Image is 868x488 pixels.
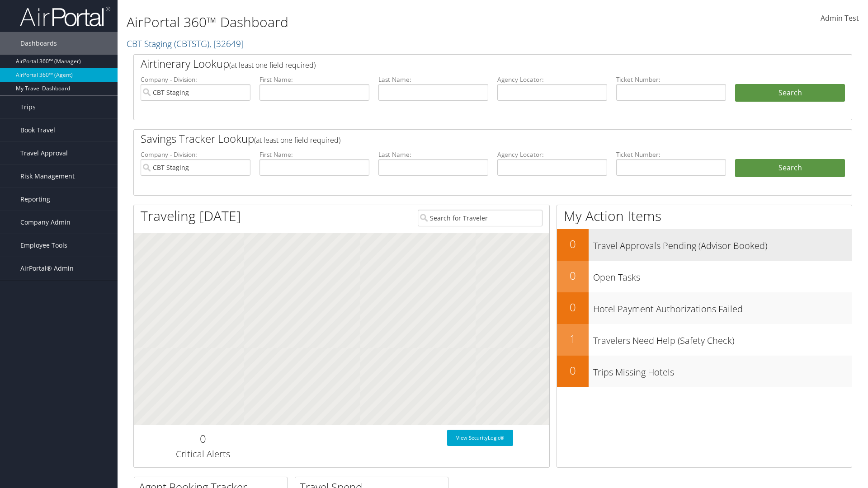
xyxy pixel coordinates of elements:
span: Dashboards [20,32,57,55]
label: Agency Locator: [497,75,607,84]
a: CBT Staging [127,38,244,50]
span: Travel Approval [20,142,68,164]
a: View SecurityLogic® [447,430,513,446]
span: Trips [20,96,36,118]
span: Reporting [20,188,50,211]
h2: Savings Tracker Lookup [141,131,785,146]
h2: Airtinerary Lookup [141,56,785,71]
h1: My Action Items [557,206,852,225]
h3: Critical Alerts [141,448,265,460]
span: Company Admin [20,211,71,234]
span: ( CBTSTG ) [174,38,209,50]
label: Company - Division: [141,75,250,84]
h3: Open Tasks [593,267,852,284]
span: Employee Tools [20,234,67,257]
h2: 0 [557,363,589,378]
a: 0Travel Approvals Pending (Advisor Booked) [557,229,852,261]
input: search accounts [141,159,250,176]
label: First Name: [259,150,369,159]
span: (at least one field required) [254,135,340,145]
h2: 0 [557,268,589,283]
label: First Name: [259,75,369,84]
span: Risk Management [20,165,75,188]
h3: Travel Approvals Pending (Advisor Booked) [593,235,852,252]
label: Last Name: [378,75,488,84]
a: 0Hotel Payment Authorizations Failed [557,292,852,324]
h3: Travelers Need Help (Safety Check) [593,330,852,347]
label: Agency Locator: [497,150,607,159]
a: 0Trips Missing Hotels [557,356,852,387]
h1: AirPortal 360™ Dashboard [127,13,615,32]
h2: 0 [557,236,589,252]
h1: Traveling [DATE] [141,206,241,225]
a: Search [735,159,845,177]
h3: Hotel Payment Authorizations Failed [593,298,852,315]
a: 1Travelers Need Help (Safety Check) [557,324,852,356]
span: , [ 32649 ] [209,38,244,50]
span: Book Travel [20,119,55,141]
button: Search [735,84,845,102]
label: Company - Division: [141,150,250,159]
label: Last Name: [378,150,488,159]
label: Ticket Number: [616,150,726,159]
span: Admin Test [821,13,859,23]
img: airportal-logo.png [20,6,110,27]
h3: Trips Missing Hotels [593,361,852,379]
label: Ticket Number: [616,75,726,84]
span: AirPortal® Admin [20,257,74,280]
h2: 0 [557,300,589,315]
a: Admin Test [821,5,859,33]
a: 0Open Tasks [557,261,852,292]
h2: 1 [557,331,589,347]
h2: 0 [141,431,265,446]
span: (at least one field required) [229,60,316,70]
input: Search for Traveler [418,210,542,226]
